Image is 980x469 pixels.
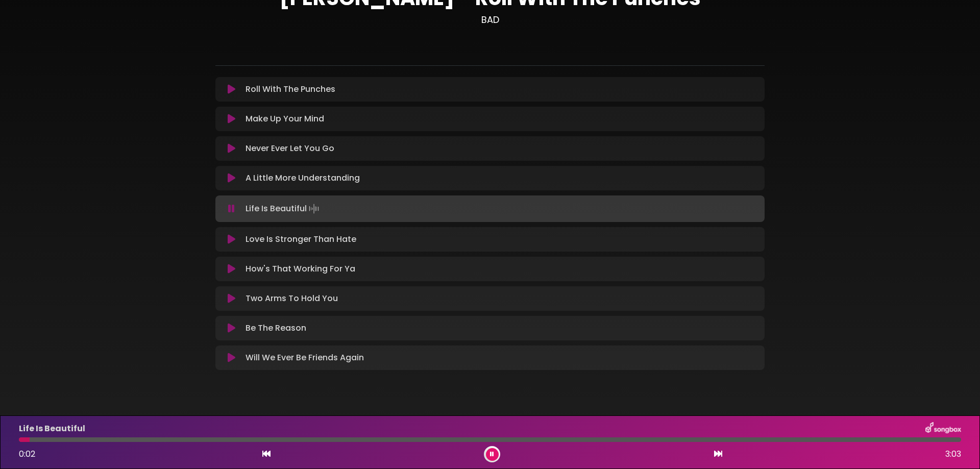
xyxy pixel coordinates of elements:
[246,142,334,155] p: Never Ever Let You Go
[246,322,306,334] p: Be The Reason
[246,292,338,305] p: Two Arms To Hold You
[246,352,364,364] p: Will We Ever Be Friends Again
[246,233,356,245] p: Love Is Stronger Than Hate
[246,172,360,184] p: A Little More Understanding
[307,202,321,216] img: waveform4.gif
[246,263,355,275] p: How's That Working For Ya
[246,83,335,95] p: Roll With The Punches
[215,14,765,26] h3: BAD
[246,113,324,125] p: Make Up Your Mind
[246,202,321,216] p: Life Is Beautiful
